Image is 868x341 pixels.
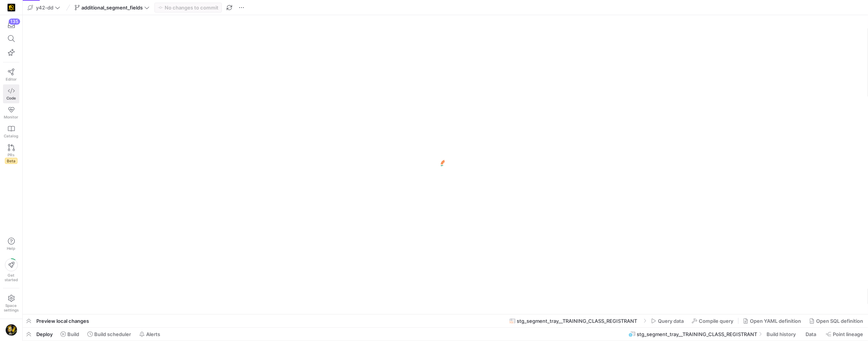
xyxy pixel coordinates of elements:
span: Space settings [4,303,19,312]
div: Notifications [831,291,843,299]
h3: Explorer Section: / [26,13,33,22]
a: Views and More Actions... [119,3,127,11]
span: Deploy [36,331,53,337]
button: Choose the look you wantThe right color palette helps you focus on your code, is easy on your eye... [232,75,434,128]
button: Just the right amount of UI [232,152,434,172]
button: https://storage.googleapis.com/y42-prod-data-exchange/images/TkyYhdVHAhZk5dk8nd6xEeaFROCiqfTYinc7... [3,322,19,338]
button: Getstarted [3,255,19,285]
button: Open YAML definition [740,315,804,327]
span: Code [6,96,16,100]
div: Folders Section [18,13,132,22]
a: https://storage.googleapis.com/y42-prod-data-exchange/images/uAsz27BndGEK0hZWDFeOjoxA7jCwgK9jE472... [3,1,19,14]
span: Query data [658,318,684,324]
h3: Just the right amount of UI [247,158,428,163]
span: Point lineage [833,331,863,337]
ul: Tab actions [169,3,179,11]
a: Browse Color Themes [247,108,428,117]
span: Browse Color Themes [313,109,362,115]
a: Split Editor Right (⌘\) [⌥] Split Editor Down [823,3,831,11]
span: stg_segment_tray__TRAINING_CLASS_REGISTRANT [637,331,757,337]
span: PRs [8,153,15,157]
h3: Timeline [26,283,45,291]
img: https://storage.googleapis.com/y42-prod-data-exchange/images/uAsz27BndGEK0hZWDFeOjoxA7jCwgK9jE472... [8,4,15,11]
button: Data [802,328,821,341]
button: additional_segment_fields [73,3,151,12]
a: Catalog [3,122,19,141]
span: stg_segment_tray__TRAINING_CLASS_REGISTRANT [517,318,637,324]
span: Compile query [699,318,733,324]
img: logo.gif [440,159,451,170]
button: Alerts [136,328,164,341]
div: Layout: U.S. [800,291,831,299]
a: Notifications [832,291,842,299]
button: Get Started [151,19,183,27]
button: One shortcut to access everything [232,130,434,150]
button: 135 [3,18,19,32]
span: Beta [5,158,17,164]
span: Tip: Use keyboard shortcut [247,117,313,122]
span: Editor [6,77,17,81]
button: Help [3,234,19,254]
span: Alerts [146,331,160,337]
div: Files Explorer [18,22,132,274]
a: Close (⌘W) [170,3,178,11]
span: Get started [5,273,18,282]
div: Overview of how to get up to speed with your editor. [132,13,845,291]
span: (⌘K ⌘T) [295,117,313,122]
div: Outline Section [18,274,132,283]
button: [PERSON_NAME] [239,221,288,227]
a: Spacesettings [3,291,19,316]
a: Editor [3,65,19,84]
button: Build history [763,328,801,341]
a: Get Started [144,4,169,9]
a: Code [3,84,19,103]
span: Help [6,246,16,251]
span: The right color palette helps you focus on your code, is easy on your eyes, and is simply more fu... [247,92,424,103]
button: Query data [648,315,687,327]
span: y42-dd [36,5,53,11]
h2: Get Started with VS Code in the Web [253,49,405,59]
span: Build [67,331,79,337]
button: Compile query [689,315,737,327]
a: PRsBeta [3,141,19,167]
button: Quickly navigate between your files [232,196,434,216]
span: Build history [767,331,796,337]
div: Timeline Section [18,283,132,291]
h3: Limitless extensibility [247,180,428,185]
h3: Outline [26,275,44,283]
button: Point lineage [823,328,866,341]
a: No Problems [4,291,23,299]
div: 135 [9,19,20,25]
button: y42-dd [26,3,62,12]
button: Build scheduler [84,328,134,341]
a: Layout: U.S. [801,291,830,299]
span: Monitor [4,115,19,119]
span: additional_segment_fields [81,5,143,11]
button: Next Section [390,221,427,227]
h3: Choose the look you want [247,81,428,87]
span: Open SQL definition [816,318,863,324]
span: Data [806,331,816,337]
img: https://storage.googleapis.com/y42-prod-data-exchange/images/TkyYhdVHAhZk5dk8nd6xEeaFROCiqfTYinc7... [5,324,17,336]
span: Catalog [4,134,19,138]
a: Monitor [3,103,19,122]
h3: Quickly navigate between your files [247,202,428,207]
span: Get Started [157,20,182,26]
span: Preview local changes [36,318,89,324]
div: Discover the best customizations to make VS Code in the Web yours. [253,60,405,66]
button: Build [57,328,83,341]
span: Build scheduler [94,331,131,337]
h3: One shortcut to access everything [247,136,428,142]
a: More Actions... [832,3,841,11]
button: Open SQL definition [806,315,866,327]
button: Limitless extensibility [232,174,434,194]
span: Open YAML definition [750,318,801,324]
